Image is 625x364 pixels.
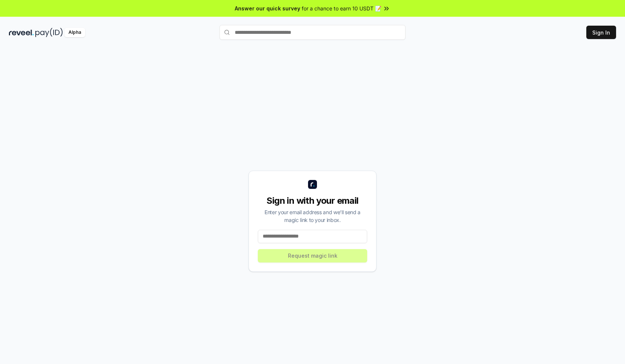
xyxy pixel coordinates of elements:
[35,28,63,37] img: pay_id
[302,4,381,12] span: for a chance to earn 10 USDT 📝
[258,208,367,224] div: Enter your email address and we’ll send a magic link to your inbox.
[586,26,616,39] button: Sign In
[308,180,317,189] img: logo_small
[235,4,300,12] span: Answer our quick survey
[9,28,34,37] img: reveel_dark
[258,195,367,207] div: Sign in with your email
[64,28,85,37] div: Alpha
